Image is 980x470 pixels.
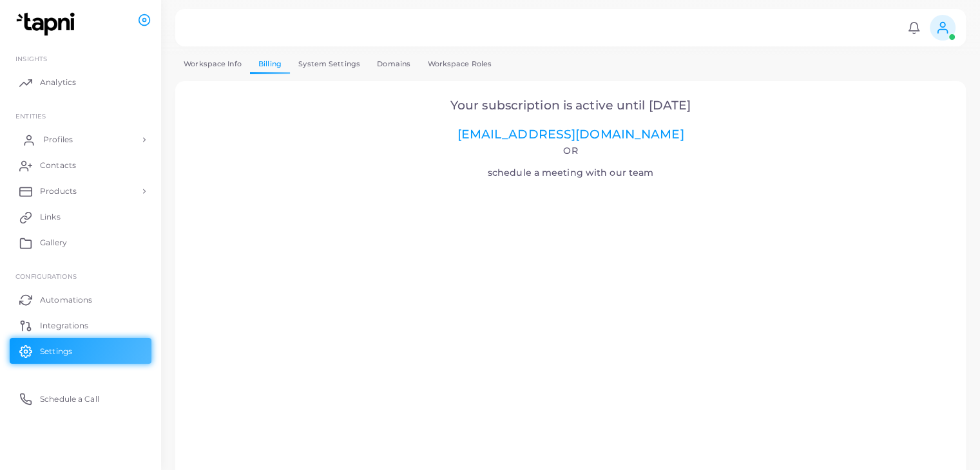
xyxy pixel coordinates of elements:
[457,127,684,142] a: [EMAIL_ADDRESS][DOMAIN_NAME]
[193,182,948,464] iframe: Select a Date & Time - Calendly
[10,127,151,153] a: Profiles
[193,146,948,178] h4: schedule a meeting with our team
[15,272,77,280] span: Configurations
[40,294,92,306] span: Automations
[40,160,76,171] span: Contacts
[10,70,151,95] a: Analytics
[10,287,151,312] a: Automations
[40,237,67,249] span: Gallery
[450,98,691,113] span: Your subscription is active until [DATE]
[10,386,151,411] a: Schedule a Call
[40,211,61,223] span: Links
[369,55,419,73] a: Domains
[10,230,151,256] a: Gallery
[15,55,47,62] span: INSIGHTS
[10,312,151,338] a: Integrations
[250,55,290,73] a: Billing
[10,178,151,204] a: Products
[43,134,73,146] span: Profiles
[40,393,99,405] span: Schedule a Call
[40,346,72,357] span: Settings
[563,145,577,156] span: Or
[419,55,500,73] a: Workspace Roles
[40,320,88,332] span: Integrations
[40,185,77,197] span: Products
[10,153,151,178] a: Contacts
[10,204,151,230] a: Links
[175,55,250,73] a: Workspace Info
[40,77,76,88] span: Analytics
[290,55,369,73] a: System Settings
[10,338,151,364] a: Settings
[15,112,46,120] span: ENTITIES
[12,12,83,36] img: logo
